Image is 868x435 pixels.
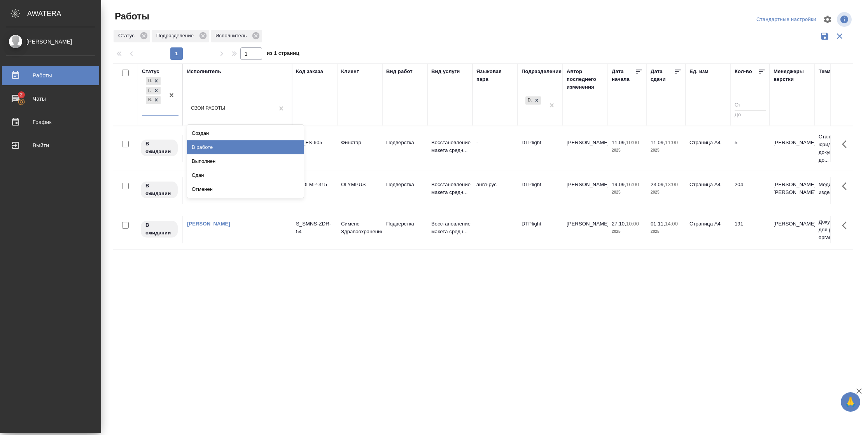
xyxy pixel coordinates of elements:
[841,392,860,412] button: 🙏
[187,154,304,168] div: Выполнен
[431,68,460,75] div: Вид услуги
[296,68,323,75] div: Код заказа
[819,181,856,196] p: Медицинские изделия
[651,182,665,187] p: 23.09,
[341,68,359,75] div: Клиент
[431,181,469,196] p: Восстановление макета средн...
[296,139,333,147] div: C3_FS-605
[140,139,178,157] div: Исполнитель назначен, приступать к работе пока рано
[521,68,562,75] div: Подразделение
[773,181,811,196] p: [PERSON_NAME], [PERSON_NAME]
[145,182,173,197] p: В ожидании
[819,218,856,241] p: Документация для рег. органов
[187,140,304,154] div: В работе
[267,49,299,60] span: из 1 страниц
[819,133,856,164] p: Стандартные юридические документы, до...
[567,68,604,91] div: Автор последнего изменения
[818,10,837,29] span: Настроить таблицу
[6,70,95,81] div: Работы
[626,140,639,145] p: 10:00
[211,30,262,42] div: Исполнитель
[518,177,563,204] td: DTPlight
[140,181,178,199] div: Исполнитель назначен, приступать к работе пока рано
[431,220,469,236] p: Восстановление макета средн...
[735,68,752,75] div: Кол-во
[731,135,770,162] td: 5
[146,77,152,85] div: Подбор
[6,116,95,128] div: График
[296,181,333,189] div: S_OLMP-315
[817,29,832,44] button: Сохранить фильтры
[146,96,152,104] div: В ожидании
[844,394,857,410] span: 🙏
[612,68,635,83] div: Дата начала
[6,37,95,46] div: [PERSON_NAME]
[27,6,101,21] div: AWATERA
[525,96,532,105] div: DTPlight
[773,220,811,228] p: [PERSON_NAME]
[651,140,665,145] p: 11.09,
[837,216,856,235] button: Здесь прячутся важные кнопки
[612,140,626,145] p: 11.09,
[735,101,766,110] input: От
[142,68,159,75] div: Статус
[2,112,99,132] a: График
[651,228,682,236] p: 2025
[145,95,161,105] div: Подбор, Готов к работе, В ожидании
[651,221,665,227] p: 01.11,
[296,220,333,236] div: S_SMNS-ZDR-54
[686,135,731,162] td: Страница А4
[2,66,99,85] a: Работы
[145,221,173,237] p: В ожидании
[612,182,626,187] p: 19.09,
[686,177,731,204] td: Страница А4
[651,68,674,83] div: Дата сдачи
[191,105,225,112] div: Свои работы
[187,221,230,227] a: [PERSON_NAME]
[341,220,378,236] p: Сименс Здравоохранение
[341,139,378,147] p: Финстар
[689,68,709,75] div: Ед. изм
[118,32,137,40] p: Статус
[837,177,856,196] button: Здесь прячутся важные кнопки
[472,135,518,162] td: -
[156,32,196,40] p: Подразделение
[731,177,770,204] td: 204
[113,10,149,23] span: Работы
[626,221,639,227] p: 10:00
[518,216,563,243] td: DTPlight
[114,30,150,42] div: Статус
[563,177,608,204] td: [PERSON_NAME]
[140,220,178,238] div: Исполнитель назначен, приступать к работе пока рано
[6,93,95,105] div: Чаты
[152,30,209,42] div: Подразделение
[754,14,818,26] div: split button
[146,87,152,95] div: Готов к работе
[525,96,542,105] div: DTPlight
[651,147,682,154] p: 2025
[386,220,423,228] p: Подверстка
[145,86,161,96] div: Подбор, Готов к работе, В ожидании
[612,147,643,154] p: 2025
[187,168,304,182] div: Сдан
[386,181,423,189] p: Подверстка
[735,110,766,120] input: До
[2,89,99,108] a: 2Чаты
[665,140,678,145] p: 11:00
[563,216,608,243] td: [PERSON_NAME]
[665,182,678,187] p: 13:00
[386,139,423,147] p: Подверстка
[386,68,413,75] div: Вид работ
[773,68,811,83] div: Менеджеры верстки
[651,189,682,196] p: 2025
[15,91,27,99] span: 2
[187,68,221,75] div: Исполнитель
[665,221,678,227] p: 14:00
[731,216,770,243] td: 191
[187,182,304,196] div: Отменен
[819,68,842,75] div: Тематика
[2,136,99,155] a: Выйти
[145,76,161,86] div: Подбор, Готов к работе, В ожидании
[476,68,514,83] div: Языковая пара
[341,181,378,189] p: OLYMPUS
